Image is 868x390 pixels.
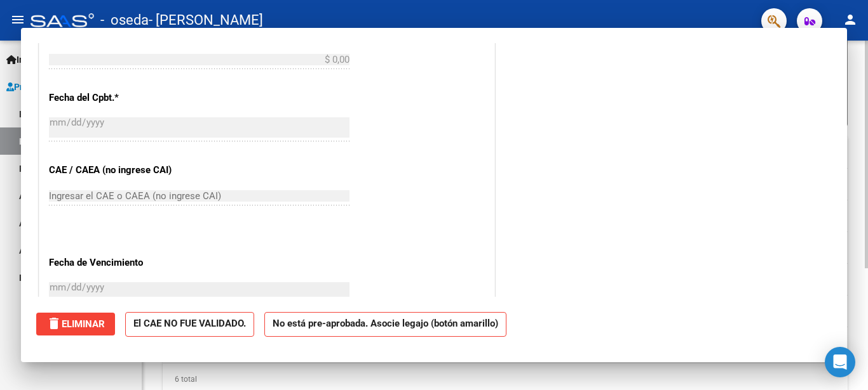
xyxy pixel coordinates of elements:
[46,316,62,331] mat-icon: delete
[49,163,180,178] p: CAE / CAEA (no ingrese CAI)
[36,313,115,335] button: Eliminar
[49,256,180,270] p: Fecha de Vencimiento
[825,347,855,377] div: Open Intercom Messenger
[125,312,254,337] strong: El CAE NO FUE VALIDADO.
[100,6,149,34] span: - oseda
[149,6,263,34] span: - [PERSON_NAME]
[6,53,39,67] span: Inicio
[264,312,506,337] strong: No está pre-aprobada. Asocie legajo (botón amarillo)
[6,80,122,94] span: Prestadores / Proveedores
[46,318,105,330] span: Eliminar
[49,91,180,105] p: Fecha del Cpbt.
[843,12,858,27] mat-icon: person
[10,12,25,27] mat-icon: menu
